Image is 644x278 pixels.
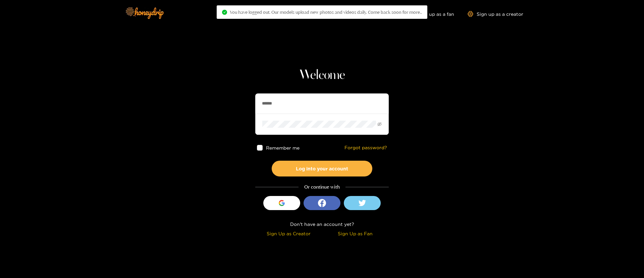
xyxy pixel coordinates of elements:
span: Remember me [266,145,300,150]
span: eye-invisible [377,122,382,126]
button: Log into your account [272,161,372,176]
a: Sign up as a creator [468,11,523,17]
a: Forgot password? [344,145,387,151]
div: Or continue with [255,183,389,191]
a: Sign up as a fan [408,11,454,17]
div: Sign Up as Creator [257,230,320,237]
span: check-circle [222,10,227,15]
div: Sign Up as Fan [324,230,387,237]
span: You have logged out. Our models upload new photos and videos daily. Come back soon for more.. [230,9,422,15]
div: Don't have an account yet? [255,220,389,228]
h1: Welcome [255,67,389,83]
